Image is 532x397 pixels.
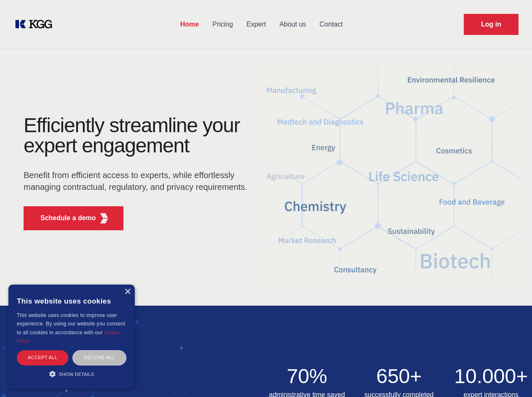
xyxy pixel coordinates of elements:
a: Request Demo [464,14,519,35]
div: Show details [17,370,126,378]
div: This website uses cookies [17,291,126,311]
div: Accept all [17,350,68,365]
a: KOL Knowledge Platform: Talk to Key External Experts (KEE) [13,18,59,31]
a: Pricing [206,13,240,35]
h1: Efficiently streamline your expert engagement [24,115,253,156]
h2: 650+ [358,366,440,386]
a: Contact [313,13,350,35]
div: Decline all [72,350,126,365]
a: Expert [240,13,273,35]
p: Schedule a demo [40,213,96,223]
a: Cookie Policy [17,330,120,344]
p: Benefit from efficient access to experts, while effortlessly managing contractual, regulatory, an... [24,169,253,193]
img: KGG Fifth Element RED [99,213,110,224]
a: About us [273,13,313,35]
span: This website uses cookies to improve user experience. By using our website you consent to all coo... [17,312,125,336]
button: Schedule a demoKGG Fifth Element RED [24,206,123,230]
h2: 70% [266,366,348,386]
span: Show details [59,372,94,377]
a: Home [174,13,206,35]
img: KGG Fifth Element RED [266,55,522,297]
div: Close [124,289,131,295]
